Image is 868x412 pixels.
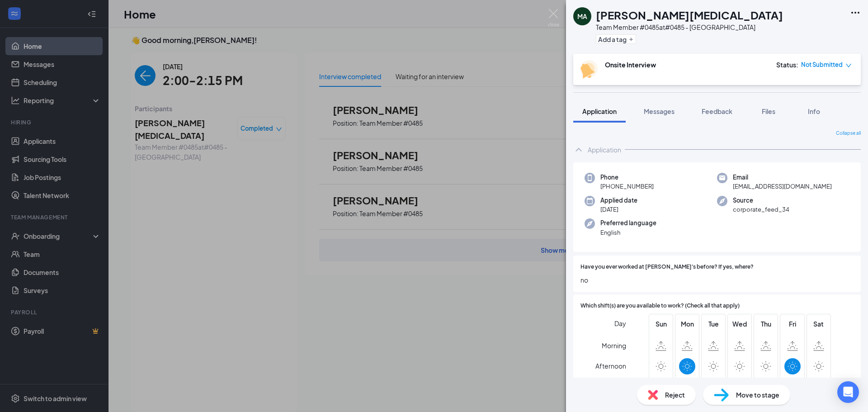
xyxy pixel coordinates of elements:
span: Sat [811,319,827,329]
span: Afternoon [595,358,626,374]
span: Source [733,196,789,205]
span: Sun [653,319,669,329]
span: Tue [705,319,722,329]
div: Team Member #0485 at #0485 - [GEOGRAPHIC_DATA] [596,23,783,32]
span: Applied date [600,196,637,205]
span: Email [733,173,832,182]
span: Move to stage [736,390,779,400]
span: no [580,275,854,285]
span: Preferred language [600,218,656,227]
span: Collapse all [836,130,861,137]
h1: [PERSON_NAME][MEDICAL_DATA] [596,7,783,23]
span: Messages [644,107,675,115]
button: PlusAdd a tag [596,34,636,44]
span: [EMAIL_ADDRESS][DOMAIN_NAME] [733,182,832,191]
span: Feedback [702,107,732,115]
span: Which shift(s) are you available to work? (Check all that apply) [580,302,740,310]
span: [DATE] [600,205,637,214]
span: Morning [602,337,626,354]
span: Info [808,107,820,115]
span: Wed [731,319,748,329]
span: Fri [784,319,801,329]
svg: Ellipses [850,7,861,18]
span: Reject [665,390,685,400]
svg: ChevronUp [573,144,584,155]
div: Status : [776,60,798,69]
svg: Plus [628,37,634,42]
span: Day [614,318,626,328]
div: Open Intercom Messenger [837,381,859,403]
b: Onsite Interview [605,61,656,69]
span: Mon [679,319,695,329]
span: Thu [758,319,774,329]
span: Not Submitted [801,60,843,69]
span: Phone [600,173,654,182]
span: Have you ever worked at [PERSON_NAME]'s before? If yes, where? [580,263,754,271]
span: Application [582,107,617,115]
div: Application [588,145,621,154]
span: corporate_feed_34 [733,205,789,214]
span: [PHONE_NUMBER] [600,182,654,191]
span: down [845,62,852,69]
span: Files [762,107,775,115]
div: MA [577,12,587,21]
span: English [600,228,656,237]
